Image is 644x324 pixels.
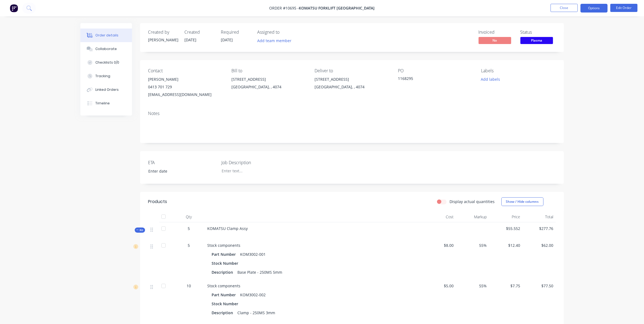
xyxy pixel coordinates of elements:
button: Add team member [257,37,294,44]
div: Labels [481,68,555,73]
span: $7.75 [491,283,520,289]
div: Assigned to [257,30,312,35]
div: Created by [148,30,178,35]
div: KOM3002-001 [238,250,268,258]
span: Kit [136,228,143,232]
div: Notes [148,111,556,116]
div: Order details [95,33,118,38]
div: Bill to [231,68,306,73]
div: KOM3002-002 [238,291,268,299]
button: Timeline [80,96,132,110]
span: 10 [187,283,191,289]
span: Plasma [520,37,553,44]
div: Cost [423,211,456,222]
div: Part Number [212,250,238,258]
span: $5.00 [425,283,454,289]
div: [PERSON_NAME] [148,76,223,83]
span: $277.76 [524,226,554,231]
label: ETA [148,159,216,166]
div: Base Plate - 250MS 5mm [235,268,285,276]
button: Plasma [520,37,553,45]
div: [STREET_ADDRESS] [315,76,389,83]
span: Order #10695 - [269,6,299,11]
button: Order details [80,29,132,42]
div: [PERSON_NAME] [148,37,178,43]
button: Tracking [80,69,132,83]
div: PO [398,68,472,73]
input: Enter date [144,167,212,175]
div: [GEOGRAPHIC_DATA], , 4074 [315,83,389,91]
div: Status [520,30,556,35]
div: Contact [148,68,223,73]
button: Linked Orders [80,83,132,96]
div: [STREET_ADDRESS][GEOGRAPHIC_DATA], , 4074 [315,76,389,93]
span: KOMATSU Clamp Assy [208,226,248,231]
button: Close [551,4,578,12]
span: Stock components [208,283,241,288]
div: Created [185,30,215,35]
span: [DATE] [185,37,197,42]
div: Qty [173,211,205,222]
div: Timeline [95,101,110,106]
div: Description [212,309,235,317]
button: Edit Order [610,4,637,12]
div: Price [489,211,523,222]
div: [EMAIL_ADDRESS][DOMAIN_NAME] [148,91,223,98]
span: 55% [458,242,487,248]
div: Invoiced [479,30,514,35]
span: [DATE] [221,37,233,42]
div: Collaborate [95,46,117,51]
span: $77.50 [524,283,554,289]
div: Stock Number [212,300,241,308]
span: $12.40 [491,242,520,248]
label: Display actual quantities [450,199,495,204]
div: [STREET_ADDRESS][GEOGRAPHIC_DATA], , 4074 [231,76,306,93]
button: Add team member [254,37,294,44]
div: [PERSON_NAME]0413 701 729[EMAIL_ADDRESS][DOMAIN_NAME] [148,76,223,98]
span: 5 [188,226,190,231]
span: Komatsu Forklift [GEOGRAPHIC_DATA] [299,6,375,11]
button: Options [580,4,608,13]
div: Markup [456,211,489,222]
button: Show / Hide columns [501,197,544,206]
button: Add labels [478,76,503,83]
span: 5 [188,242,190,248]
div: Tracking [95,74,110,79]
span: No [479,37,511,44]
div: 1168295 [398,76,466,83]
div: Required [221,30,251,35]
img: Factory [10,4,18,12]
div: Total [522,211,556,222]
div: 0413 701 729 [148,83,223,91]
span: Stock components [208,243,241,248]
span: $55.552 [491,226,520,231]
div: Checklists 0/0 [95,60,119,65]
div: Clamp - 250MS 3mm [235,309,278,317]
div: [STREET_ADDRESS] [231,76,306,83]
button: Checklists 0/0 [80,56,132,69]
div: Part Number [212,291,238,299]
div: Products [148,198,167,205]
span: $8.00 [425,242,454,248]
div: Kit [135,228,145,233]
div: Linked Orders [95,87,119,92]
span: 55% [458,283,487,289]
button: Collaborate [80,42,132,56]
label: Job Description [221,159,289,166]
span: $62.00 [524,242,554,248]
div: [GEOGRAPHIC_DATA], , 4074 [231,83,306,91]
div: Deliver to [315,68,389,73]
div: Stock Number [212,259,241,267]
div: Description [212,268,235,276]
